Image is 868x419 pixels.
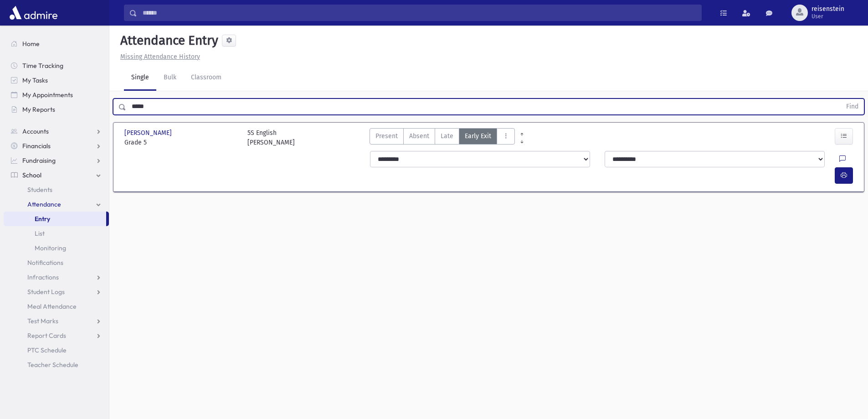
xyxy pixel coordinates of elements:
[27,186,52,194] span: Students
[7,4,60,22] img: AdmirePro
[4,124,109,139] a: Accounts
[22,156,56,165] span: Fundraising
[4,102,109,117] a: My Reports
[124,128,174,138] span: [PERSON_NAME]
[22,40,40,48] span: Home
[120,53,200,61] u: Missing Attendance History
[27,361,78,369] span: Teacher Schedule
[4,285,109,299] a: Student Logs
[4,197,109,212] a: Attendance
[124,65,156,91] a: Single
[27,288,65,296] span: Student Logs
[409,131,429,141] span: Absent
[812,5,844,13] span: reisenstein
[465,131,491,141] span: Early Exit
[4,343,109,357] a: PTC Schedule
[4,88,109,102] a: My Appointments
[4,182,109,197] a: Students
[124,138,238,147] span: Grade 5
[4,241,109,255] a: Monitoring
[4,58,109,73] a: Time Tracking
[22,105,55,114] span: My Reports
[156,65,184,91] a: Bulk
[22,171,41,179] span: School
[4,314,109,328] a: Test Marks
[22,91,73,99] span: My Appointments
[4,153,109,168] a: Fundraising
[4,299,109,314] a: Meal Attendance
[370,128,515,147] div: AttTypes
[27,200,61,208] span: Attendance
[4,168,109,182] a: School
[4,226,109,241] a: List
[375,131,398,141] span: Present
[4,139,109,153] a: Financials
[35,244,66,252] span: Monitoring
[841,99,864,114] button: Find
[22,142,51,150] span: Financials
[117,33,218,48] h5: Attendance Entry
[4,36,109,51] a: Home
[441,131,453,141] span: Late
[4,255,109,270] a: Notifications
[22,127,49,135] span: Accounts
[22,62,63,70] span: Time Tracking
[812,13,844,20] span: User
[4,73,109,88] a: My Tasks
[4,212,106,226] a: Entry
[184,65,229,91] a: Classroom
[27,259,63,267] span: Notifications
[35,229,45,238] span: List
[4,328,109,343] a: Report Cards
[27,273,59,281] span: Infractions
[27,302,77,310] span: Meal Attendance
[117,53,200,61] a: Missing Attendance History
[27,317,58,325] span: Test Marks
[27,331,66,340] span: Report Cards
[4,357,109,372] a: Teacher Schedule
[247,128,295,147] div: 5S English [PERSON_NAME]
[22,76,48,84] span: My Tasks
[35,215,50,223] span: Entry
[4,270,109,285] a: Infractions
[27,346,67,354] span: PTC Schedule
[137,5,701,21] input: Search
